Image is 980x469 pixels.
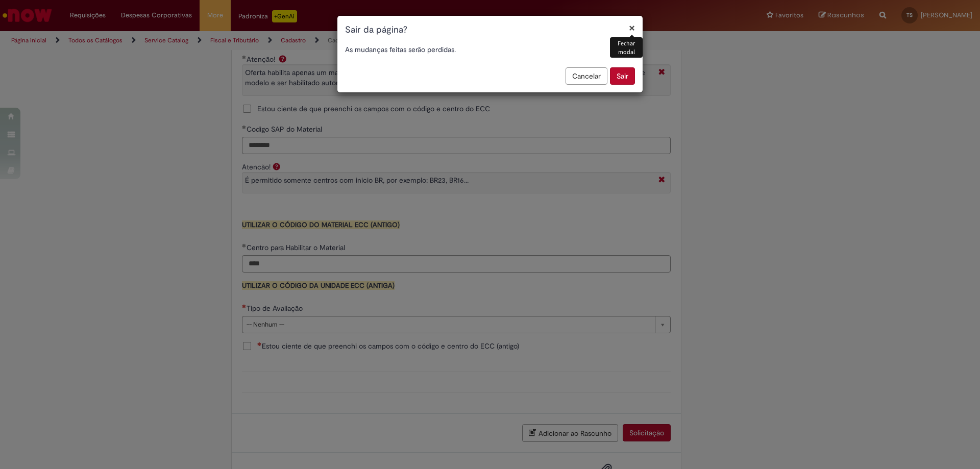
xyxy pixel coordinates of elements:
[566,67,607,85] button: Cancelar
[345,23,635,37] h1: Sair da página?
[345,44,635,55] p: As mudanças feitas serão perdidas.
[610,37,643,58] div: Fechar modal
[610,67,635,85] button: Sair
[629,22,635,33] button: Fechar modal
